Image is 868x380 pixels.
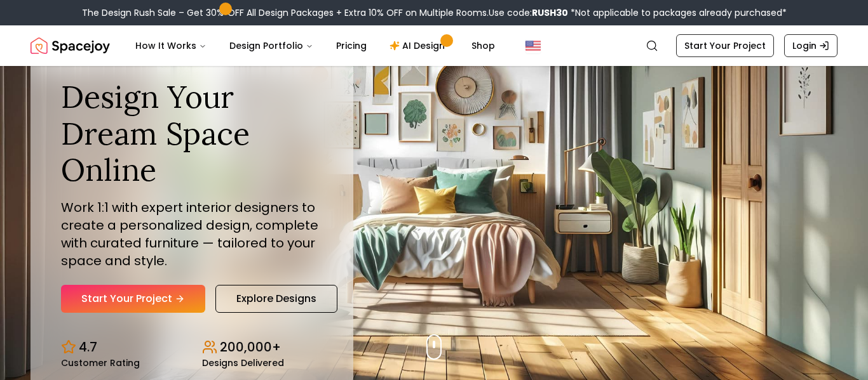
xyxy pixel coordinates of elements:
a: Explore Designs [215,285,337,313]
div: The Design Rush Sale – Get 30% OFF All Design Packages + Extra 10% OFF on Multiple Rooms. [82,6,787,19]
img: Spacejoy Logo [31,33,110,58]
p: 4.7 [79,338,97,356]
a: Spacejoy [31,33,110,58]
small: Customer Rating [61,358,140,367]
a: Start Your Project [61,285,205,313]
a: Start Your Project [676,34,774,57]
a: Shop [461,33,505,58]
div: Design stats [61,328,323,367]
h1: Design Your Dream Space Online [61,79,323,188]
nav: Global [31,25,837,66]
img: United States [526,38,541,53]
span: *Not applicable to packages already purchased* [568,6,787,19]
p: 200,000+ [220,338,281,356]
button: Design Portfolio [219,33,323,58]
a: Pricing [326,33,377,58]
span: Use code: [489,6,568,19]
b: RUSH30 [532,6,568,19]
a: AI Design [379,33,459,58]
small: Designs Delivered [202,358,284,367]
a: Login [784,34,837,57]
p: Work 1:1 with expert interior designers to create a personalized design, complete with curated fu... [61,199,323,270]
button: How It Works [125,33,217,58]
nav: Main [125,33,505,58]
